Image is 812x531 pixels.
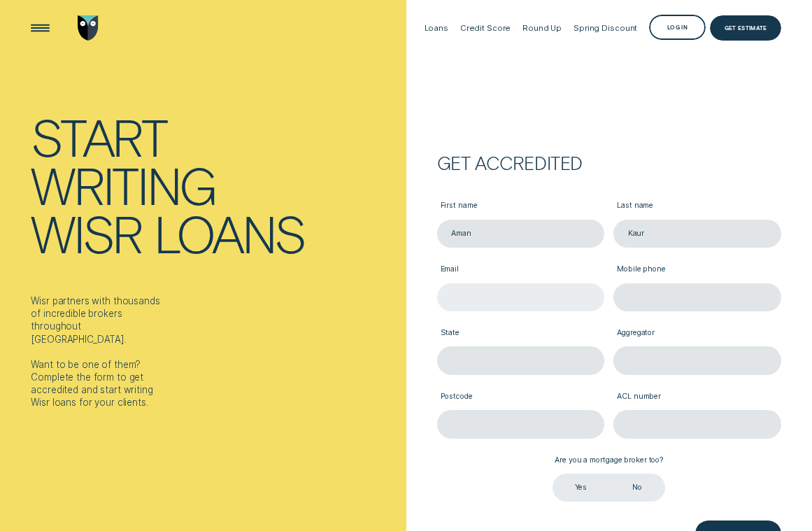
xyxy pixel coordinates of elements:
[522,23,562,33] div: Round Up
[31,113,401,257] h1: Start writing Wisr loans
[552,448,667,474] label: Are you a mortgage broker too?
[574,23,637,33] div: Spring Discount
[425,23,448,33] div: Loans
[154,209,305,257] div: loans
[613,257,781,283] label: Mobile phone
[437,155,781,169] h2: Get accredited
[437,384,604,410] label: Postcode
[613,194,781,220] label: Last name
[613,384,781,410] label: ACL number
[437,194,604,220] label: First name
[460,23,511,33] div: Credit Score
[437,320,604,346] label: State
[613,320,781,346] label: Aggregator
[710,15,781,41] a: Get Estimate
[28,15,53,41] button: Open Menu
[31,295,162,409] div: Wisr partners with thousands of incredible brokers throughout [GEOGRAPHIC_DATA]. Want to be one o...
[649,15,706,40] button: Log in
[553,474,609,502] label: Yes
[437,257,604,283] label: Email
[78,15,99,41] img: Wisr
[31,113,166,161] div: Start
[31,161,215,209] div: writing
[31,209,142,257] div: Wisr
[609,474,666,502] label: No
